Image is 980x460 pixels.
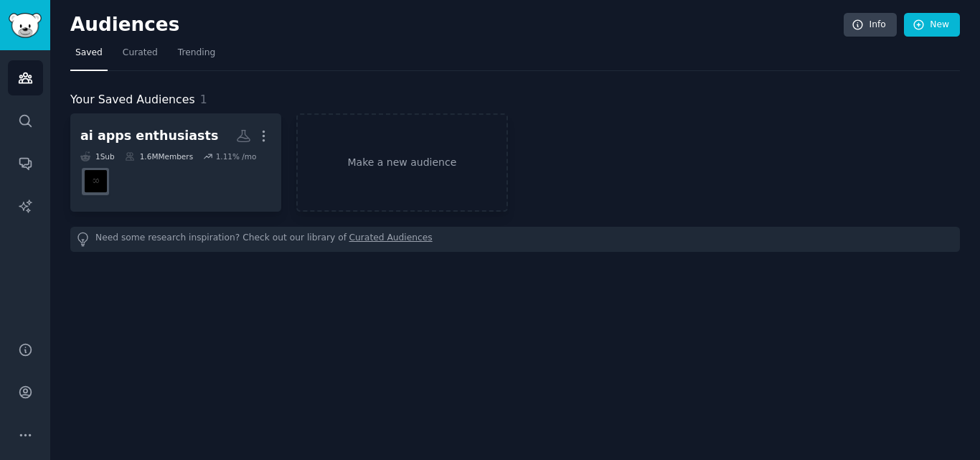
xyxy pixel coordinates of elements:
[85,170,107,192] img: ArtificialInteligence
[80,127,218,145] div: ai apps enthusiasts
[70,91,195,109] span: Your Saved Audiences
[200,93,207,106] span: 1
[123,47,158,60] span: Curated
[904,13,960,37] a: New
[125,151,193,161] div: 1.6M Members
[349,232,433,247] a: Curated Audiences
[296,113,507,212] a: Make a new audience
[9,13,42,38] img: GummySearch logo
[173,42,220,71] a: Trending
[118,42,163,71] a: Curated
[80,151,115,161] div: 1 Sub
[178,47,215,60] span: Trending
[70,227,960,252] div: Need some research inspiration? Check out our library of
[844,13,897,37] a: Info
[70,42,108,71] a: Saved
[70,14,844,37] h2: Audiences
[216,151,257,161] div: 1.11 % /mo
[70,113,281,212] a: ai apps enthusiasts1Sub1.6MMembers1.11% /moArtificialInteligence
[75,47,103,60] span: Saved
